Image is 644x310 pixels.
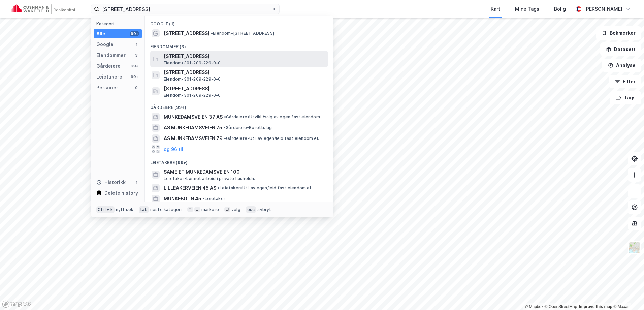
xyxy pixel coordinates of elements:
[96,40,114,49] div: Google
[104,189,138,197] div: Delete history
[164,60,221,66] span: Eiendom • 301-209-229-0-0
[164,168,325,176] span: SAMEIET MUNKEDAMSVEIEN 100
[130,63,139,69] div: 99+
[525,304,543,309] a: Mapbox
[164,85,325,93] span: [STREET_ADDRESS]
[203,196,225,201] span: Leietaker
[96,73,122,81] div: Leietakere
[246,206,256,213] div: esc
[145,99,333,112] div: Gårdeiere (99+)
[164,29,210,37] span: [STREET_ADDRESS]
[96,178,126,186] div: Historikk
[610,91,641,104] button: Tags
[96,84,118,92] div: Personer
[224,114,320,120] span: Gårdeiere • Utvikl./salg av egen fast eiendom
[11,4,75,14] img: cushman-wakefield-realkapital-logo.202ea83816669bd177139c58696a8fa1.svg
[99,4,271,14] input: Søk på adresse, matrikkel, gårdeiere, leietakere eller personer
[257,207,271,212] div: avbryt
[545,304,577,309] a: OpenStreetMap
[224,136,319,141] span: Gårdeiere • Utl. av egen/leid fast eiendom el.
[164,52,325,60] span: [STREET_ADDRESS]
[134,180,139,185] div: 1
[139,206,149,213] div: tab
[130,74,139,80] div: 99+
[609,75,641,88] button: Filter
[164,184,216,192] span: LILLEAKERVEIEN 45 AS
[218,185,220,190] span: •
[201,207,219,212] div: markere
[164,176,255,181] span: Leietaker • Lønnet arbeid i private husholdn.
[96,206,115,213] div: Ctrl + k
[164,134,223,143] span: AS MUNKEDAMSVEIEN 79
[628,241,641,254] img: Z
[224,114,226,119] span: •
[164,68,325,76] span: [STREET_ADDRESS]
[164,93,221,98] span: Eiendom • 301-209-229-0-0
[602,59,641,72] button: Analyse
[491,5,500,13] div: Kart
[164,195,201,203] span: MUNKEBOTN 45
[96,51,126,59] div: Eiendommer
[164,76,221,82] span: Eiendom • 301-209-229-0-0
[145,16,333,28] div: Google (1)
[211,31,274,36] span: Eiendom • [STREET_ADDRESS]
[96,62,121,70] div: Gårdeiere
[224,125,272,130] span: Gårdeiere • Borettslag
[145,39,333,51] div: Eiendommer (3)
[584,5,622,13] div: [PERSON_NAME]
[150,207,182,212] div: neste kategori
[579,304,612,309] a: Improve this map
[96,21,142,26] div: Kategori
[515,5,539,13] div: Mine Tags
[164,113,223,121] span: MUNKEDAMSVEIEN 37 AS
[203,196,205,201] span: •
[610,278,644,310] iframe: Chat Widget
[134,85,139,90] div: 0
[164,124,222,132] span: AS MUNKEDAMSVEIEN 75
[211,31,213,36] span: •
[2,300,32,308] a: Mapbox homepage
[134,53,139,58] div: 3
[554,5,566,13] div: Bolig
[224,125,226,130] span: •
[596,26,641,40] button: Bokmerker
[145,155,333,167] div: Leietakere (99+)
[134,42,139,47] div: 1
[231,207,240,212] div: velg
[224,136,226,141] span: •
[610,278,644,310] div: Kontrollprogram for chat
[218,185,312,191] span: Leietaker • Utl. av egen/leid fast eiendom el.
[130,31,139,36] div: 99+
[164,145,183,153] button: og 96 til
[600,42,641,56] button: Datasett
[96,30,105,38] div: Alle
[116,207,134,212] div: nytt søk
